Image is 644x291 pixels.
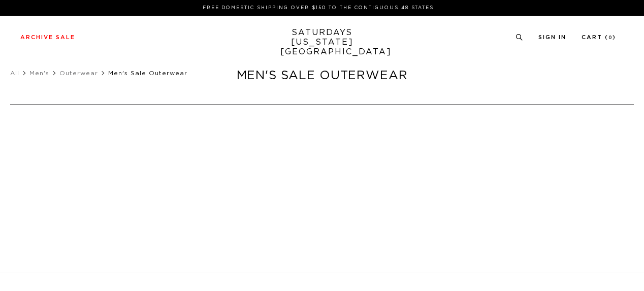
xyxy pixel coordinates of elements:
[10,70,19,76] a: All
[29,70,49,76] a: Men's
[108,70,187,76] span: Men's Sale Outerwear
[20,35,75,40] a: Archive Sale
[24,4,612,12] p: FREE DOMESTIC SHIPPING OVER $150 TO THE CONTIGUOUS 48 STATES
[608,36,613,40] small: 0
[538,35,566,40] a: Sign In
[280,28,364,57] a: SATURDAYS[US_STATE][GEOGRAPHIC_DATA]
[582,35,616,40] a: Cart (0)
[59,70,98,76] a: Outerwear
